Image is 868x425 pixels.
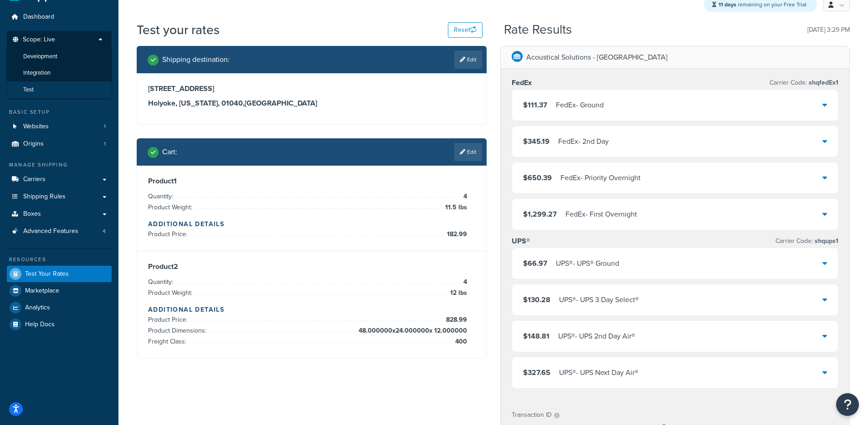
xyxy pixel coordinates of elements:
[461,191,467,202] span: 4
[148,326,209,335] span: Product Dimensions:
[7,283,112,299] a: Marketplace
[6,81,112,98] li: Test
[162,56,230,64] h2: Shipping destination :
[7,188,112,205] a: Shipping Rules
[559,293,639,306] div: UPS® - UPS 3 Day Select®
[7,118,112,135] a: Websites1
[504,23,572,37] h2: Rate Results
[148,305,475,314] h4: Additional Details
[558,135,609,148] div: FedEx - 2nd Day
[7,266,112,282] a: Test Your Rates
[444,314,467,325] span: 828.99
[23,36,55,44] span: Scope: Live
[556,257,619,270] div: UPS® - UPS® Ground
[770,76,838,89] p: Carrier Code:
[23,210,41,218] span: Boxes
[523,136,550,147] span: $345.19
[148,99,475,108] h3: Holyoke, [US_STATE], 01040 , [GEOGRAPHIC_DATA]
[25,270,69,278] span: Test Your Rates
[454,51,482,69] a: Edit
[23,69,51,77] span: Integration
[523,100,547,110] span: $111.37
[6,48,112,65] li: Development
[137,21,220,39] h1: Test your rates
[448,288,467,299] span: 12 lbs
[7,161,112,169] div: Manage Shipping
[23,123,49,131] span: Websites
[7,256,112,263] div: Resources
[7,136,112,152] a: Origins1
[148,262,475,271] h3: Product 2
[719,0,806,9] span: remaining on your Free Trial
[443,202,467,213] span: 11.5 lbs
[512,409,552,421] p: Transaction ID
[523,209,557,219] span: $1,299.27
[7,136,112,152] li: Origins
[7,118,112,135] li: Websites
[776,235,838,248] p: Carrier Code:
[445,229,467,240] span: 182.99
[104,123,106,131] span: 1
[813,236,838,246] span: shqups1
[7,316,112,333] a: Help Docs
[148,192,175,201] span: Quantity:
[512,237,530,246] h3: UPS®
[558,330,635,343] div: UPS® - UPS 2nd Day Air®
[6,65,112,81] li: Integration
[25,321,55,329] span: Help Docs
[523,331,550,341] span: $148.81
[162,148,177,156] h2: Cart :
[7,171,112,188] a: Carriers
[148,315,190,324] span: Product Price:
[148,337,189,346] span: Freight Class:
[7,9,112,25] a: Dashboard
[148,288,195,298] span: Product Weight:
[461,277,467,288] span: 4
[23,86,34,94] span: Test
[559,366,638,379] div: UPS® - UPS Next Day Air®
[23,176,46,183] span: Carriers
[7,206,112,223] a: Boxes
[836,393,859,416] button: Open Resource Center
[512,78,532,87] h3: FedEx
[7,299,112,316] a: Analytics
[25,287,59,295] span: Marketplace
[7,223,112,240] a: Advanced Features4
[719,0,736,9] strong: 11 days
[560,172,641,184] div: FedEx - Priority Overnight
[556,99,604,111] div: FedEx - Ground
[807,24,850,36] p: [DATE] 3:29 PM
[523,367,550,378] span: $327.65
[23,228,78,235] span: Advanced Features
[148,277,175,287] span: Quantity:
[448,22,483,38] button: Reset
[454,143,482,161] a: Edit
[148,202,195,212] span: Product Weight:
[523,172,552,183] span: $650.39
[565,208,637,221] div: FedEx - First Overnight
[23,193,66,201] span: Shipping Rules
[148,219,475,229] h4: Additional Details
[103,228,106,235] span: 4
[23,140,44,148] span: Origins
[23,13,54,21] span: Dashboard
[25,304,50,312] span: Analytics
[148,229,190,239] span: Product Price:
[523,294,550,305] span: $130.28
[104,140,106,148] span: 1
[523,258,547,268] span: $66.97
[7,108,112,116] div: Basic Setup
[807,78,838,87] span: shqfedEx1
[148,84,475,93] h3: [STREET_ADDRESS]
[453,336,467,347] span: 400
[526,51,668,64] p: Acoustical Solutions - [GEOGRAPHIC_DATA]
[23,53,57,61] span: Development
